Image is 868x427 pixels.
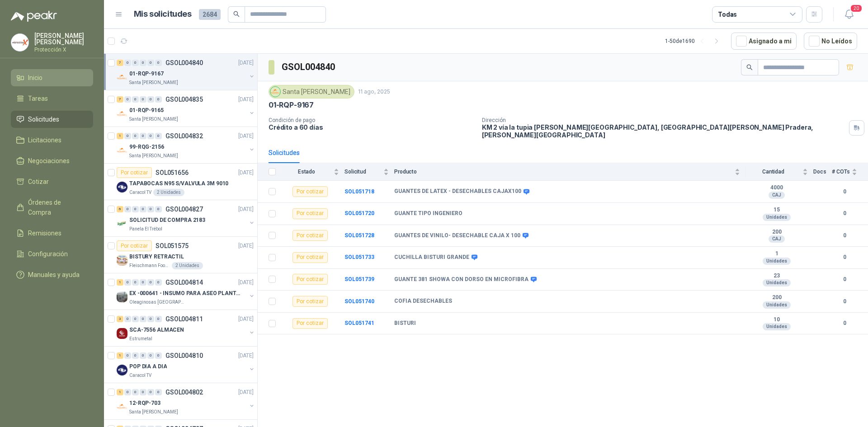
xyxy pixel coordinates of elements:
[292,208,328,219] div: Por cotizar
[117,108,127,119] img: Company Logo
[832,275,857,284] b: 0
[155,206,162,212] div: 0
[394,298,452,305] b: COFIA DESECHABLES
[28,156,70,166] span: Negociaciones
[358,88,390,96] p: 11 ago, 2025
[292,318,328,329] div: Por cotizar
[28,73,42,83] span: Inicio
[745,163,813,181] th: Cantidad
[129,116,178,123] p: Santa [PERSON_NAME]
[147,60,154,66] div: 0
[124,96,131,103] div: 0
[344,298,374,305] b: SOL051740
[281,169,332,175] span: Estado
[117,255,127,266] img: Company Logo
[117,401,127,412] img: Company Logo
[238,169,254,177] p: [DATE]
[11,173,93,190] a: Cotizar
[238,132,254,141] p: [DATE]
[117,218,127,229] img: Company Logo
[117,365,127,375] img: Company Logo
[129,152,178,160] p: Santa [PERSON_NAME]
[117,167,152,178] div: Por cotizar
[11,245,93,263] a: Configuración
[769,235,785,243] div: CAJ
[745,272,808,280] b: 23
[344,210,374,216] b: SOL051720
[269,148,300,158] div: Solicitudes
[344,232,374,239] b: SOL051728
[763,258,791,265] div: Unidades
[172,262,203,269] div: 2 Unidades
[11,111,93,128] a: Solicitudes
[281,163,344,181] th: Estado
[832,319,857,328] b: 0
[156,169,189,176] p: SOL051656
[238,242,254,250] p: [DATE]
[394,210,462,217] b: GUANTE TIPO INGENIERO
[11,90,93,107] a: Tareas
[165,316,203,322] p: GSOL004811
[129,335,152,343] p: Estrumetal
[745,206,808,214] b: 15
[832,209,857,218] b: 0
[344,163,394,181] th: Solicitud
[132,96,139,103] div: 0
[147,96,154,103] div: 0
[28,270,80,280] span: Manuales y ayuda
[238,315,254,324] p: [DATE]
[140,206,146,212] div: 0
[745,184,808,192] b: 4000
[132,352,139,359] div: 0
[28,94,48,103] span: Tareas
[104,164,257,200] a: Por cotizarSOL051656[DATE] Company LogoTAPABOCAS N95 S/VALVULA 3M 9010Caracol TV2 Unidades
[117,277,255,306] a: 1 0 0 0 0 0 GSOL004814[DATE] Company LogoEX -000641 - INSUMO PARA ASEO PLANTA EXTRACTORAOleaginos...
[129,70,164,78] p: 01-RQP-9167
[117,352,123,359] div: 1
[344,276,374,282] a: SOL051739
[11,11,57,22] img: Logo peakr
[199,9,221,20] span: 2684
[140,60,146,66] div: 0
[104,237,257,273] a: Por cotizarSOL051575[DATE] Company LogoBISTURY RETRACTILFleischmann Foods S.A.2 Unidades
[117,182,127,192] img: Company Logo
[132,389,139,395] div: 0
[832,188,857,196] b: 0
[132,316,139,322] div: 0
[746,64,753,70] span: search
[482,123,845,139] p: KM 2 vía la tupia [PERSON_NAME][GEOGRAPHIC_DATA], [GEOGRAPHIC_DATA][PERSON_NAME] Pradera , [PERSO...
[165,389,203,395] p: GSOL004802
[140,96,146,103] div: 0
[129,399,160,408] p: 12-RQP-703
[117,387,255,416] a: 1 0 0 0 0 0 GSOL004802[DATE] Company Logo12-RQP-703Santa [PERSON_NAME]
[129,79,178,86] p: Santa [PERSON_NAME]
[745,250,808,258] b: 1
[155,133,162,139] div: 0
[124,352,131,359] div: 0
[269,123,475,131] p: Crédito a 60 días
[124,206,131,212] div: 0
[238,278,254,287] p: [DATE]
[665,34,724,48] div: 1 - 50 de 1690
[238,352,254,360] p: [DATE]
[156,243,189,249] p: SOL051575
[394,163,745,181] th: Producto
[344,320,374,326] a: SOL051741
[34,47,93,52] p: Protección X
[238,388,254,397] p: [DATE]
[117,389,123,395] div: 1
[153,189,184,196] div: 2 Unidades
[140,389,146,395] div: 0
[832,163,868,181] th: # COTs
[718,9,737,19] div: Todas
[155,96,162,103] div: 0
[117,133,123,139] div: 1
[11,225,93,242] a: Remisiones
[117,131,255,160] a: 1 0 0 0 0 0 GSOL004832[DATE] Company Logo99-RQG-2156Santa [PERSON_NAME]
[482,117,845,123] p: Dirección
[344,188,374,195] a: SOL051718
[140,316,146,322] div: 0
[165,96,203,103] p: GSOL004835
[292,252,328,263] div: Por cotizar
